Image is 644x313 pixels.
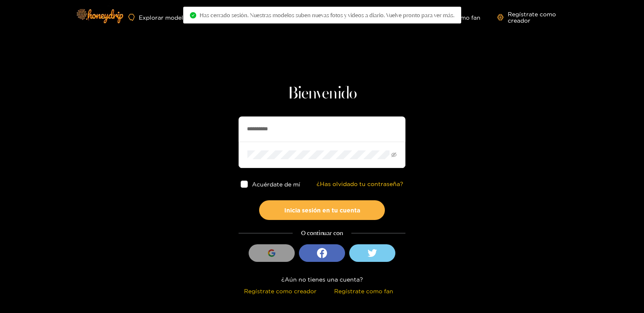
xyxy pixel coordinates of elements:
[334,288,393,294] font: Regístrate como fan
[139,14,190,21] font: Explorar modelos
[200,12,454,18] font: Has cerrado sesión. Nuestras modelos suben nuevas fotos y videos a diario. Vuelve pronto para ver...
[497,11,574,23] a: Regístrate como creador
[508,11,556,23] font: Regístrate como creador
[288,85,357,102] font: Bienvenido
[190,12,196,18] span: círculo de control
[281,276,363,282] font: ¿Aún no tienes una cuenta?
[301,229,343,237] font: O continuar con
[284,207,360,213] font: Inicia sesión en tu cuenta
[252,181,300,187] font: Acuérdate de mí
[317,181,403,187] font: ¿Has olvidado tu contraseña?
[128,14,190,21] a: Explorar modelos
[391,152,397,158] span: ojo invisible
[259,200,385,220] button: Inicia sesión en tu cuenta
[244,288,317,294] font: Regístrate como creador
